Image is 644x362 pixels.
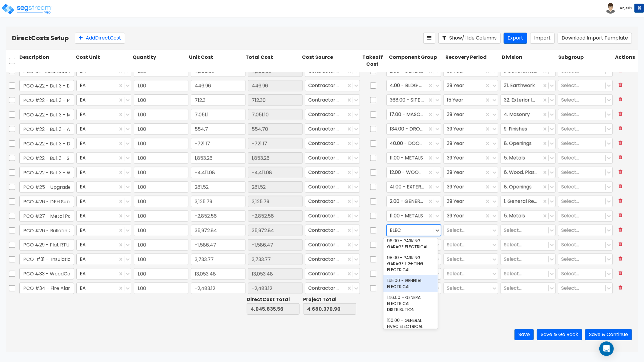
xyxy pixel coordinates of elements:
div: 11.00 - METALS [386,152,441,164]
div: Takeoff Cost [357,53,388,69]
div: 5. Metals [501,152,555,164]
div: 31. Earthwork [501,80,555,91]
button: Delete Row [615,152,626,163]
button: Delete Row [615,109,626,119]
div: EA [76,138,131,149]
div: Unit Cost [188,53,244,69]
button: AddDirectCost [75,33,125,44]
div: 32. Exterior Improvements [501,94,555,106]
div: 8. Openings [501,181,555,193]
div: 11.00 - METALS [386,210,441,222]
div: Contractor Cost, Client Cost [305,80,360,91]
div: 146.00 - GENERAL ELECTRICAL DISTRIBUTION [383,292,438,315]
div: 39 Year [444,196,498,207]
div: EA [76,123,131,135]
div: Contractor Cost, Client Cost [305,181,360,193]
button: Save & Go Back [537,329,582,340]
div: 1. General Requirements [501,65,555,77]
div: 4. Masonry [501,109,555,120]
div: Division [501,53,557,69]
div: Actions [614,53,638,69]
button: Delete Row [615,210,626,221]
button: Delete Row [615,225,626,235]
b: Anjali [620,6,630,10]
button: Delete Row [615,138,626,148]
div: Description [18,53,75,69]
button: Download Import Template [558,33,632,44]
div: Contractor Cost, Client Cost [305,283,360,294]
button: Delete Row [615,268,626,279]
div: Contractor Cost, Client Cost [305,94,360,106]
div: 145.00 - GENERAL ELECTRICAL [383,275,438,292]
div: Quantity [131,53,188,69]
div: EA [76,167,131,178]
button: Delete Row [615,123,626,134]
div: 96.00 - PARKING GARAGE ELECTRICAL [383,235,438,252]
button: Delete Row [615,254,626,264]
div: 6. Wood, Plastics and Composites [501,167,555,178]
div: Contractor Cost, Client Cost [305,152,360,164]
div: 98.00 - PARKING GARAGE LIGHTING ELECTRICAL [383,252,438,275]
div: 2.00 - GENERAL REQUIREMENTS [386,196,441,207]
div: 41.00 - EXTERIOR WINDOWS [386,181,441,193]
div: Contractor Cost, Client Cost [305,65,360,77]
div: 12.00 - WOOD & PLASTICS [386,167,441,178]
button: Delete Row [615,94,626,105]
div: 9. Finishes [501,123,555,135]
button: Delete Row [615,181,626,192]
b: Direct Costs Setup [12,34,69,42]
button: Delete Row [615,239,626,250]
img: logo_pro_r.png [1,3,52,15]
button: Delete Row [615,196,626,206]
button: Save [514,329,534,340]
div: 368.00 - SITE BRICK PAVERS [386,94,441,106]
div: Recovery Period [444,53,501,69]
div: 39 Year [444,181,498,193]
div: EA [76,268,131,280]
img: avatar.png [605,3,616,14]
div: EA [76,283,131,294]
div: 134.00 - DROP CEILING [386,123,441,135]
div: EA [76,152,131,164]
div: Contractor Cost, Client Cost [305,210,360,222]
div: Open Intercom Messenger [599,341,614,356]
div: EA [76,65,131,77]
div: Contractor Cost, Client Cost [305,225,360,236]
button: Delete Row [615,65,626,76]
div: Contractor Cost, Client Cost [305,268,360,280]
div: 8. Openings [501,138,555,149]
div: 5. Metals [501,210,555,222]
div: 4.00 - BLDG CLEARING, GRADING, & EXCAVATION [386,80,441,91]
div: 39 Year [444,65,498,77]
div: Subgroup [557,53,614,69]
div: Contractor Cost, Client Cost [305,254,360,265]
div: EA [76,196,131,207]
div: 39 Year [444,167,498,178]
div: Project Total [303,296,356,303]
button: Delete Row [615,167,626,177]
div: 40.00 - DOORS & WINDOWS [386,138,441,149]
button: Reorder Items [423,33,435,44]
button: Save & Continue [585,329,632,340]
div: 39 Year [444,210,498,222]
div: 39 Year [444,152,498,164]
div: EA [76,181,131,193]
div: Contractor Cost, Client Cost [305,196,360,207]
div: 17.00 - MASONRY [386,109,441,120]
div: 39 Year [444,123,498,135]
div: Direct Cost Total [247,296,300,303]
div: Cost Source [301,53,357,69]
div: Cost Unit [75,53,131,69]
div: 15 Year [444,94,498,106]
div: 1. General Requirements [501,196,555,207]
div: 39 Year [444,109,498,120]
button: Export [504,33,527,44]
div: Contractor Cost, Client Cost [305,138,360,149]
div: EA [76,94,131,106]
div: Contractor Cost, Client Cost [305,239,360,251]
div: EA [76,225,131,236]
div: 2.00 - GENERAL REQUIREMENTS [386,65,441,77]
div: 39 Year [444,80,498,91]
div: Contractor Cost, Client Cost [305,123,360,135]
button: Import [530,33,555,44]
